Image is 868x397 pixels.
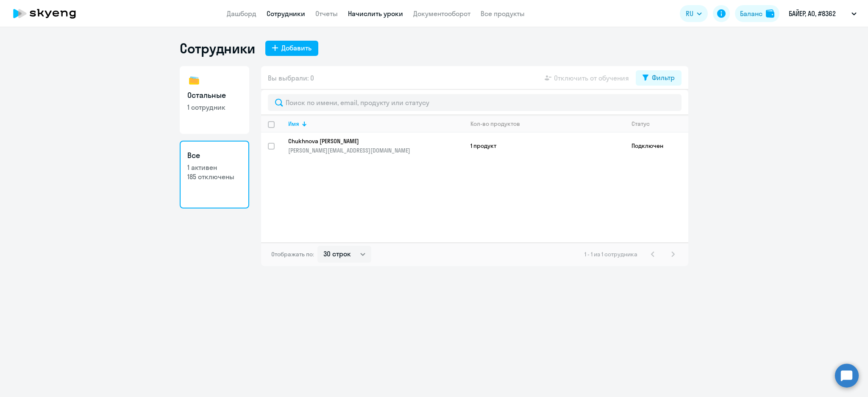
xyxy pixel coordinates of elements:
[288,137,463,154] a: Chukhnova [PERSON_NAME][PERSON_NAME][EMAIL_ADDRESS][DOMAIN_NAME]
[636,70,682,86] button: Фильтр
[288,120,299,128] div: Имя
[288,120,463,128] div: Имя
[632,120,650,128] div: Статус
[470,120,520,128] div: Кол-во продуктов
[187,150,242,161] h3: Все
[686,8,693,19] span: RU
[180,141,249,208] a: Все1 активен185 отключены
[735,5,779,22] button: Балансbalance
[268,94,682,111] input: Поиск по имени, email, продукту или статусу
[187,74,201,87] img: others
[180,66,249,134] a: Остальные1 сотрудник
[785,3,861,24] button: БАЙЕР, АО, #8362
[271,250,314,258] span: Отображать по:
[281,43,312,53] div: Добавить
[789,8,836,19] p: БАЙЕР, АО, #8362
[187,172,242,181] p: 185 отключены
[187,103,242,112] p: 1 сотрудник
[680,5,708,22] button: RU
[187,90,242,101] h3: Остальные
[187,163,242,172] p: 1 активен
[470,120,624,128] div: Кол-во продуктов
[632,120,688,128] div: Статус
[227,9,256,18] a: Дашборд
[625,133,688,159] td: Подключен
[288,147,463,154] p: [PERSON_NAME][EMAIL_ADDRESS][DOMAIN_NAME]
[652,72,675,83] div: Фильтр
[315,9,338,18] a: Отчеты
[288,137,452,145] p: Chukhnova [PERSON_NAME]
[584,250,637,258] span: 1 - 1 из 1 сотрудника
[265,41,318,56] button: Добавить
[180,40,255,57] h1: Сотрудники
[766,9,774,18] img: balance
[464,133,625,159] td: 1 продукт
[348,9,403,18] a: Начислить уроки
[268,73,314,83] span: Вы выбрали: 0
[481,9,525,18] a: Все продукты
[267,9,305,18] a: Сотрудники
[413,9,470,18] a: Документооборот
[740,8,762,19] div: Баланс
